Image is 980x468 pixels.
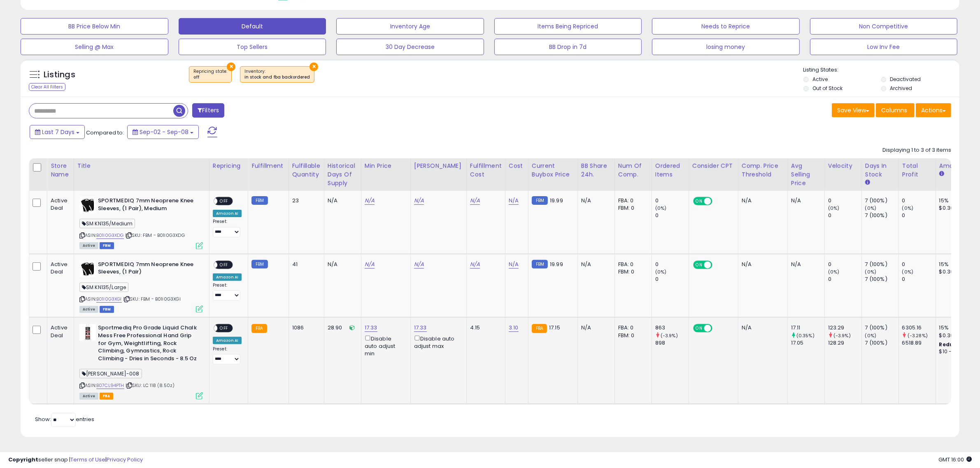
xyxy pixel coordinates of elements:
[902,162,932,179] div: Total Profit
[100,242,114,249] span: FBM
[213,337,242,344] div: Amazon AI
[77,162,206,170] div: Title
[292,261,318,268] div: 41
[365,260,375,269] a: N/A
[618,162,648,179] div: Num of Comp.
[694,198,704,205] span: ON
[251,260,268,269] small: FBM
[865,162,895,179] div: Days In Stock
[365,162,407,170] div: Min Price
[79,242,98,249] span: All listings currently available for purchase on Amazon
[865,276,899,283] div: 7 (100%)
[828,205,840,211] small: (0%)
[125,232,185,239] span: | SKU: FBM - B01I0G3XDG
[881,106,907,114] span: Columns
[414,197,424,205] a: N/A
[711,261,724,268] span: OFF
[902,261,936,268] div: 0
[414,334,460,350] div: Disable auto adjust max
[365,324,377,332] a: 17.33
[655,205,667,211] small: (0%)
[916,103,951,117] button: Actions
[414,162,463,170] div: [PERSON_NAME]
[213,283,242,301] div: Preset:
[227,63,235,71] button: ×
[79,393,98,400] span: All listings currently available for purchase on Amazon
[902,205,914,211] small: (0%)
[828,324,861,331] div: 123.29
[832,103,875,117] button: Save View
[742,261,781,268] div: N/A
[742,324,781,331] div: N/A
[98,324,198,364] b: Sportmediq Pro Grade Liquid Chalk Mess Free Professional Hand Grip for Gym, Weightlifting, Rock C...
[532,260,548,269] small: FBM
[890,76,921,83] label: Deactivated
[79,324,96,341] img: 41EKUKw68AL._SL40_.jpg
[828,197,861,204] div: 0
[494,39,642,55] button: BB Drop in 7d
[509,324,519,332] a: 3.10
[810,39,958,55] button: Low Inv Fee
[79,261,203,312] div: ASIN:
[882,146,951,154] div: Displaying 1 to 3 of 3 items
[509,162,525,170] div: Cost
[217,325,230,332] span: OFF
[192,103,224,118] button: Filters
[661,332,678,339] small: (-3.9%)
[79,369,142,378] span: [PERSON_NAME]-008
[414,324,427,332] a: 17.33
[79,283,128,292] span: SM KN135/Large
[812,85,843,92] label: Out of Stock
[470,260,480,269] a: N/A
[655,162,685,179] div: Ordered Items
[865,205,877,211] small: (0%)
[213,219,242,237] div: Preset:
[365,334,404,357] div: Disable auto adjust min
[902,197,936,204] div: 0
[618,324,645,331] div: FBA: 0
[86,129,124,137] span: Compared to:
[655,197,689,204] div: 0
[828,269,840,275] small: (0%)
[902,212,936,219] div: 0
[244,74,310,80] div: in stock and fba backordered
[365,197,375,205] a: N/A
[30,125,85,139] button: Last 7 Days
[939,170,944,178] small: Amazon Fees.
[107,456,143,463] a: Privacy Policy
[44,69,75,81] h5: Listings
[8,456,143,464] div: seller snap | |
[470,197,480,205] a: N/A
[581,197,608,204] div: N/A
[908,332,928,339] small: (-3.28%)
[470,162,502,179] div: Fulfillment Cost
[694,261,704,268] span: ON
[550,197,563,204] span: 19.99
[581,162,611,179] div: BB Share 24h.
[828,276,861,283] div: 0
[692,162,735,170] div: Consider CPT
[213,273,242,281] div: Amazon AI
[98,197,198,214] b: SPORTMEDIQ 7mm Neoprene Knee Sleeves, (1 Pair), Medium
[810,18,958,35] button: Non Competitive
[217,261,230,268] span: OFF
[791,339,824,347] div: 17.05
[828,212,861,219] div: 0
[251,162,285,170] div: Fulfillment
[100,306,114,313] span: FBM
[791,261,818,268] div: N/A
[812,76,828,83] label: Active
[96,296,122,303] a: B01I0G3XGI
[98,261,198,278] b: SPORTMEDIQ 7mm Neoprene Knee Sleeves, (1 Pair)
[618,268,645,276] div: FBM: 0
[711,198,724,205] span: OFF
[828,162,858,170] div: Velocity
[414,260,424,269] a: N/A
[865,339,899,347] div: 7 (100%)
[742,162,784,179] div: Comp. Price Threshold
[213,210,242,217] div: Amazon AI
[828,261,861,268] div: 0
[742,197,781,204] div: N/A
[549,324,560,331] span: 17.15
[126,382,175,389] span: | SKU: LC 118 (8.50z)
